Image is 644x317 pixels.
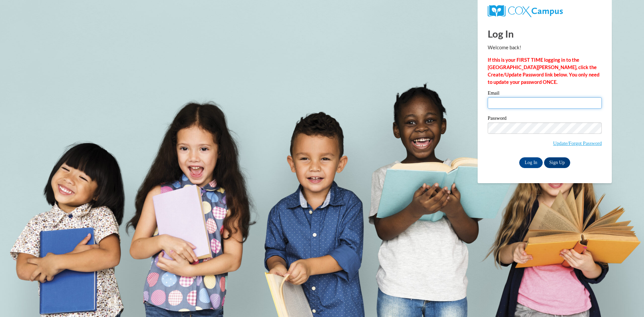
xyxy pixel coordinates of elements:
strong: If this is your FIRST TIME logging in to the [GEOGRAPHIC_DATA][PERSON_NAME], click the Create/Upd... [488,57,599,85]
label: Password [488,116,602,122]
a: Update/Forgot Password [553,141,602,146]
img: COX Campus [488,5,563,17]
label: Email [488,91,602,97]
a: COX Campus [488,5,602,17]
h1: Log In [488,27,602,41]
p: Welcome back! [488,44,602,51]
a: Sign Up [544,157,570,168]
input: Log In [519,157,543,168]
